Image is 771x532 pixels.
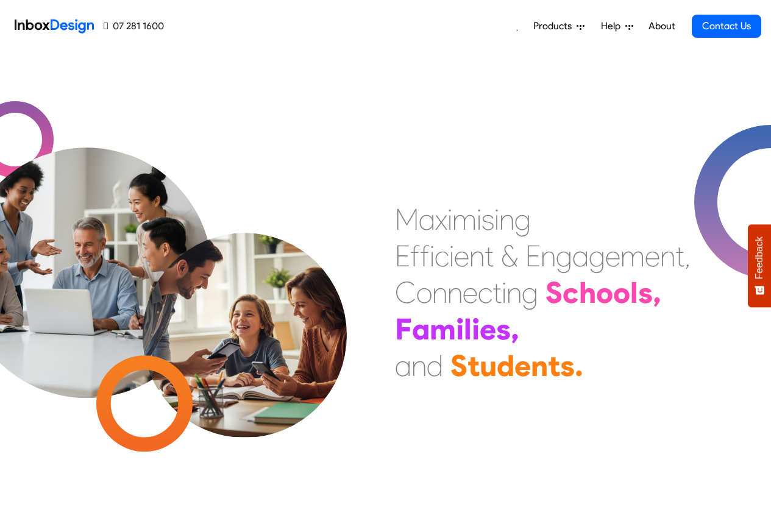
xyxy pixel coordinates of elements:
div: o [416,274,432,311]
div: h [579,274,596,311]
div: i [456,311,464,347]
div: a [395,347,411,384]
div: m [620,238,645,274]
div: f [420,238,430,274]
div: g [522,274,538,311]
div: t [492,274,502,311]
div: i [430,238,435,274]
div: S [450,347,467,384]
div: i [494,201,499,238]
div: . [575,347,583,384]
div: f [410,238,420,274]
img: parents_with_child.png [117,182,372,438]
div: e [454,238,469,274]
div: s [638,274,653,311]
a: Products [528,14,589,38]
div: e [514,347,531,384]
div: n [506,274,522,311]
span: Help [601,19,625,34]
a: Help [596,14,638,38]
span: Feedback [754,236,765,279]
div: u [480,347,497,384]
div: a [572,238,589,274]
div: t [548,347,560,384]
div: l [630,274,638,311]
div: m [452,201,477,238]
div: S [545,274,563,311]
a: 07 281 1600 [104,19,164,34]
div: c [563,274,579,311]
div: n [499,201,514,238]
div: e [463,274,478,311]
div: t [467,347,480,384]
div: s [481,201,494,238]
div: n [411,347,427,384]
div: m [430,311,456,347]
div: E [525,238,541,274]
div: n [469,238,485,274]
div: F [395,311,412,347]
div: i [449,238,454,274]
div: g [589,238,605,274]
div: g [514,201,531,238]
div: M [395,201,419,238]
div: s [496,311,511,347]
div: t [485,238,494,274]
div: e [605,238,620,274]
div: t [675,238,684,274]
div: & [501,238,518,274]
div: Maximising Efficient & Engagement, Connecting Schools, Families, and Students. [395,201,691,384]
div: d [427,347,443,384]
div: n [531,347,548,384]
div: o [596,274,613,311]
div: i [447,201,452,238]
div: n [541,238,556,274]
div: , [511,311,519,347]
div: C [395,274,416,311]
span: Products [533,19,577,34]
a: Contact Us [692,15,761,38]
div: g [556,238,572,274]
div: x [435,201,447,238]
div: n [660,238,675,274]
div: e [480,311,496,347]
div: o [613,274,630,311]
div: s [560,347,575,384]
div: i [477,201,481,238]
div: n [447,274,463,311]
div: c [435,238,449,274]
div: E [395,238,410,274]
div: a [412,311,430,347]
div: i [472,311,480,347]
div: , [653,274,661,311]
a: About [645,14,678,38]
div: l [464,311,472,347]
button: Feedback - Show survey [748,224,771,307]
div: a [419,201,435,238]
div: n [432,274,447,311]
div: e [645,238,660,274]
div: c [478,274,492,311]
div: , [684,238,691,274]
div: i [502,274,506,311]
div: d [497,347,514,384]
